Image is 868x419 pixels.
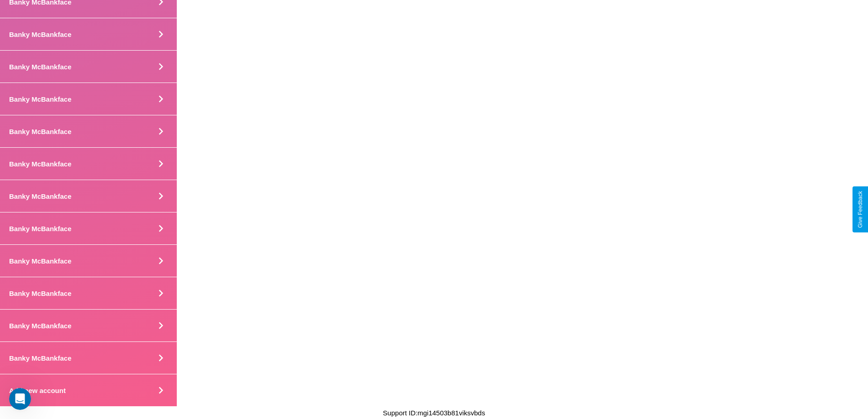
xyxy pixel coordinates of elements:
h4: Banky McBankface [9,128,72,135]
h4: Banky McBankface [9,290,72,297]
iframe: Intercom live chat [9,388,31,410]
h4: Banky McBankface [9,31,72,38]
h4: Banky McBankface [9,257,72,265]
div: Give Feedback [857,191,863,228]
h4: Banky McBankface [9,95,72,103]
h4: Banky McBankface [9,160,72,168]
h4: Add new account [9,387,66,394]
p: Support ID: mgi14503b81viksvbds [383,407,485,419]
h4: Banky McBankface [9,63,72,71]
h4: Banky McBankface [9,225,72,233]
h4: Banky McBankface [9,192,72,200]
h4: Banky McBankface [9,322,72,330]
h4: Banky McBankface [9,354,72,362]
